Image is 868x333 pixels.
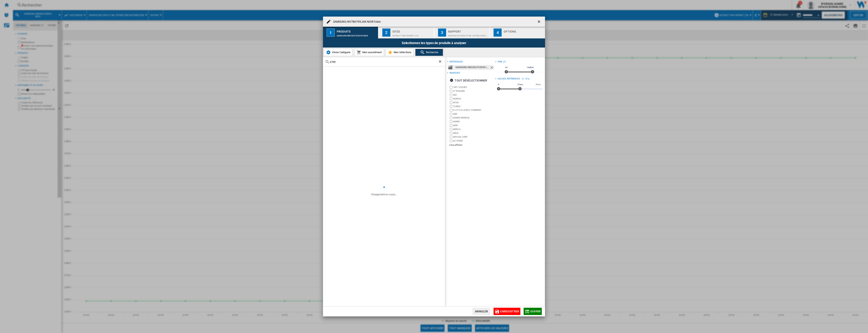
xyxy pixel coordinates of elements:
[517,83,524,86] span: 15 ans
[354,49,384,56] button: Mon assortiment
[473,308,490,315] button: Annuler
[448,28,488,33] div: Rapport
[535,83,541,86] span: 30 ans
[323,38,545,48] div: Selectionnez les types de produits à analyser
[323,27,378,38] button: 1 Produits SAMSUNG RB53DG703DS9 INOX
[448,33,488,37] div: Graphe des prix et nb. offres par distributeur
[450,113,452,115] input: brand.name
[455,65,490,70] div: SAMSUNG RB53DG703DS9 INOX
[450,132,452,134] input: brand.name
[453,105,495,108] label: 7LINKS
[382,29,390,37] div: 2
[449,144,495,147] div: +Tout afficher
[450,109,452,112] input: brand.name
[379,27,434,38] button: 2 Sites Extract Prix Workit (10)
[337,33,376,37] div: SAMSUNG RB53DG703DS9 INOX
[438,29,446,37] div: 3
[392,28,432,33] div: Sites
[453,135,495,138] label: ABYSSE CORP
[450,97,452,100] input: brand.name
[535,18,543,26] button: getI18NText('BUTTONS.CLOSE_DIALOG')
[331,20,381,24] h4: SAMSUNG NV7B6795JAK NOIR histo
[392,33,432,37] div: Extract Prix Workit (10)
[450,124,452,127] input: brand.name
[326,50,331,55] img: wiser-icon-blue.png
[497,83,500,86] span: 0
[371,193,397,196] ng-transclude: Chargement en cours...
[500,310,519,313] span: Enregistrer
[450,77,487,84] div: tout désélectionner
[494,29,502,37] div: 4
[450,101,452,104] input: brand.name
[331,51,350,54] span: Vision Catégorie
[453,101,495,104] label: 5FIVE
[450,120,452,123] input: brand.name
[453,116,495,119] label: AANDD MEDICAL
[521,77,543,80] div: : 0 - 15 a.
[453,109,495,112] label: A LITTLE LOVELY COMPANY
[490,66,495,70] ng-md-icon: Retirer
[337,28,376,33] div: Produits
[425,51,438,54] span: Recherche
[498,60,502,63] div: Prix
[438,59,443,64] ng-md-icon: Effacer la recherche
[530,310,541,313] span: Ouvrir
[450,86,452,89] input: brand.name
[505,66,508,69] span: 0€
[453,93,495,96] label: 360
[450,90,452,92] input: brand.name
[327,29,335,37] div: 1
[450,94,452,96] input: brand.name
[449,77,488,84] button: tout désélectionner
[450,60,463,63] div: références
[537,20,542,24] ng-md-icon: getI18NText('BUTTONS.CLOSE_DIALOG')
[453,124,495,127] label: ABIR
[361,51,382,54] span: Mon assortiment
[448,65,452,69] img: 8806095536521_h_f_l_0
[498,77,520,80] div: Age des références
[415,49,443,56] button: Recherche
[453,132,495,135] label: ABUS
[434,27,490,38] button: 3 Rapport Graphe des prix et nb. offres par distributeur
[324,49,353,56] button: Vision Catégorie
[453,97,495,100] label: 4SWISS
[450,136,452,138] input: brand.name
[453,90,495,93] label: 27 ROSIERS
[453,128,495,131] label: ABRILA
[450,71,460,75] div: Marques
[490,27,545,38] button: 4 Options
[450,128,452,131] input: brand.name
[450,140,452,142] input: brand.name
[504,28,543,33] div: Options
[330,60,438,63] input: Rechercher dans les références
[453,139,495,142] label: AC HOME
[453,112,495,115] label: A&D
[450,105,452,108] input: brand.name
[453,86,495,89] label: 1001 COQUES
[450,116,452,119] input: brand.name
[386,49,414,56] button: Mes Sélections
[494,308,520,315] button: Enregistrer
[393,51,411,54] span: Mes Sélections
[524,308,542,315] button: Ouvrir
[453,120,495,123] label: AARKE
[526,66,534,69] span: 10000€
